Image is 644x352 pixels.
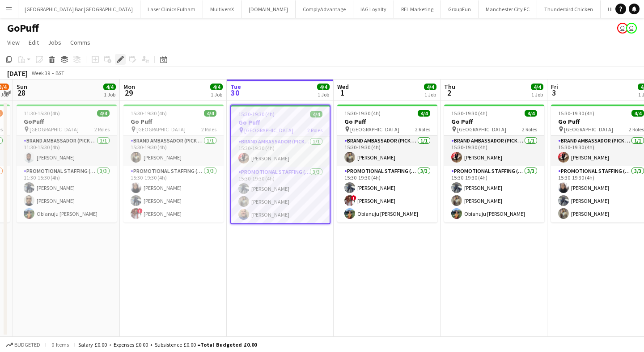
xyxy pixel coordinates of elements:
[14,342,40,348] span: Budgeted
[444,136,544,166] app-card-role: Brand Ambassador (Pick up)1/115:30-19:30 (4h)[PERSON_NAME]
[24,110,60,117] span: 11:30-15:30 (4h)
[531,91,543,98] div: 1 Job
[210,84,223,90] span: 4/4
[629,126,644,133] span: 2 Roles
[537,0,601,18] button: Thunderbird Chicken
[201,126,216,133] span: 2 Roles
[444,117,544,126] h3: Go Puff
[457,126,506,133] span: [GEOGRAPHIC_DATA]
[337,83,349,91] span: Wed
[317,84,330,90] span: 4/4
[337,105,437,222] app-job-card: 15:30-19:30 (4h)4/4Go Puff [GEOGRAPHIC_DATA]2 RolesBrand Ambassador (Pick up)1/115:30-19:30 (4h)[...
[49,341,71,348] span: 0 items
[351,195,356,201] span: !
[30,126,79,133] span: [GEOGRAPHIC_DATA]
[94,126,110,133] span: 2 Roles
[204,110,216,117] span: 4/4
[7,38,20,46] span: View
[336,88,349,98] span: 1
[230,105,330,224] app-job-card: 15:30-19:30 (4h)4/4Go Puff [GEOGRAPHIC_DATA]2 RolesBrand Ambassador (Pick up)1/115:30-19:30 (4h)[...
[131,110,167,117] span: 15:30-19:30 (4h)
[444,83,455,91] span: Thu
[443,88,455,98] span: 2
[318,91,329,98] div: 1 Job
[136,126,186,133] span: [GEOGRAPHIC_DATA]
[522,126,537,133] span: 2 Roles
[17,117,117,126] h3: GoPuff
[17,105,117,222] app-job-card: 11:30-15:30 (4h)4/4GoPuff [GEOGRAPHIC_DATA]2 RolesBrand Ambassador (Pick up)1/111:30-15:30 (4h)[P...
[231,167,330,223] app-card-role: Promotional Staffing (Brand Ambassadors)3/315:30-19:30 (4h)[PERSON_NAME][PERSON_NAME][PERSON_NAME]
[7,69,28,78] div: [DATE]
[97,110,110,117] span: 4/4
[394,0,441,18] button: REL Marketing
[123,105,224,222] app-job-card: 15:30-19:30 (4h)4/4Go Puff [GEOGRAPHIC_DATA]2 RolesBrand Ambassador (Pick up)1/115:30-19:30 (4h)[...
[15,88,27,98] span: 28
[29,38,39,46] span: Edit
[525,110,537,117] span: 4/4
[123,117,224,126] h3: Go Puff
[550,88,558,98] span: 3
[123,83,135,91] span: Mon
[631,110,644,117] span: 4/4
[451,110,487,117] span: 15:30-19:30 (4h)
[4,340,42,350] button: Budgeted
[310,111,322,117] span: 4/4
[17,0,140,18] button: [GEOGRAPHIC_DATA] Bar [GEOGRAPHIC_DATA]
[104,91,115,98] div: 1 Job
[350,126,399,133] span: [GEOGRAPHIC_DATA]
[78,341,257,348] div: Salary £0.00 + Expenses £0.00 + Subsistence £0.00 =
[337,117,437,126] h3: Go Puff
[229,88,241,98] span: 30
[444,166,544,222] app-card-role: Promotional Staffing (Brand Ambassadors)3/315:30-19:30 (4h)[PERSON_NAME][PERSON_NAME]Obianuju [PE...
[103,84,116,90] span: 4/4
[296,0,353,18] button: ComplyAdvantage
[444,105,544,222] app-job-card: 15:30-19:30 (4h)4/4Go Puff [GEOGRAPHIC_DATA]2 RolesBrand Ambassador (Pick up)1/115:30-19:30 (4h)[...
[230,83,241,91] span: Tue
[564,126,613,133] span: [GEOGRAPHIC_DATA]
[424,84,436,90] span: 4/4
[231,137,330,167] app-card-role: Brand Ambassador (Pick up)1/115:30-19:30 (4h)[PERSON_NAME]
[626,23,637,34] app-user-avatar: Nina Mackay
[238,111,275,117] span: 15:30-19:30 (4h)
[307,127,322,134] span: 2 Roles
[140,0,203,18] button: Laser Clinics Fulham
[551,83,558,91] span: Fri
[7,21,39,35] h1: GoPuff
[479,0,537,18] button: Manchester City FC
[424,91,436,98] div: 1 Job
[344,110,381,117] span: 15:30-19:30 (4h)
[353,0,394,18] button: IAG Loyalty
[17,136,117,166] app-card-role: Brand Ambassador (Pick up)1/111:30-15:30 (4h)[PERSON_NAME]
[48,38,61,46] span: Jobs
[531,84,543,90] span: 4/4
[418,110,430,117] span: 4/4
[17,166,117,222] app-card-role: Promotional Staffing (Brand Ambassadors)3/311:30-15:30 (4h)[PERSON_NAME][PERSON_NAME]Obianuju [PE...
[203,0,241,18] button: MultiversX
[244,127,293,134] span: [GEOGRAPHIC_DATA]
[415,126,430,133] span: 2 Roles
[241,0,296,18] button: [DOMAIN_NAME]
[55,70,64,76] div: BST
[617,23,628,34] app-user-avatar: habon mohamed
[231,118,330,126] h3: Go Puff
[441,0,479,18] button: GroupFun
[200,341,257,348] span: Total Budgeted £0.00
[4,37,23,48] a: View
[17,83,27,91] span: Sun
[337,166,437,222] app-card-role: Promotional Staffing (Brand Ambassadors)3/315:30-19:30 (4h)[PERSON_NAME]![PERSON_NAME]Obianuju [P...
[123,136,224,166] app-card-role: Brand Ambassador (Pick up)1/115:30-19:30 (4h)[PERSON_NAME]
[137,208,143,214] span: !
[122,88,135,98] span: 29
[30,70,52,76] span: Week 39
[67,37,94,48] a: Comms
[123,166,224,222] app-card-role: Promotional Staffing (Brand Ambassadors)3/315:30-19:30 (4h)[PERSON_NAME][PERSON_NAME]![PERSON_NAME]
[44,37,65,48] a: Jobs
[25,37,42,48] a: Edit
[211,91,222,98] div: 1 Job
[337,136,437,166] app-card-role: Brand Ambassador (Pick up)1/115:30-19:30 (4h)[PERSON_NAME]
